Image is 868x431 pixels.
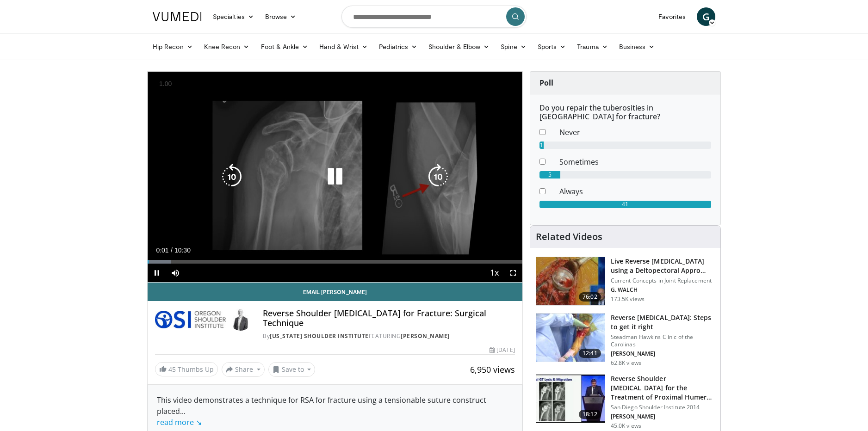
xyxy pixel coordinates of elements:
a: Hip Recon [147,37,198,56]
span: 12:41 [579,349,601,358]
a: Spine [495,37,532,56]
button: Save to [268,362,316,377]
a: Knee Recon [198,37,255,56]
a: 18:12 Reverse Shoulder [MEDICAL_DATA] for the Treatment of Proximal Humeral … San Diego Shoulder ... [536,374,715,430]
img: Avatar [229,308,252,331]
p: 45.0K views [611,422,641,430]
dd: Never [552,127,718,138]
p: G. WALCH [611,286,715,294]
p: Current Concepts in Joint Replacement [611,277,715,284]
a: Pediatrics [373,37,423,56]
a: Hand & Wrist [314,37,373,56]
div: [DATE] [490,346,515,354]
a: Trauma [571,37,614,56]
h3: Live Reverse [MEDICAL_DATA] using a Deltopectoral Appro… [611,257,715,275]
a: [US_STATE] Shoulder Institute [270,332,369,340]
span: 0:01 [156,246,168,254]
input: Search topics, interventions [341,6,527,28]
video-js: Video Player [148,72,522,283]
div: Progress Bar [148,260,522,264]
div: This video demonstrates a technique for RSA for fracture using a tensionable suture construct placed [157,394,513,428]
p: [PERSON_NAME] [611,350,715,357]
a: 76:02 Live Reverse [MEDICAL_DATA] using a Deltopectoral Appro… Current Concepts in Joint Replacem... [536,257,715,306]
span: 76:02 [579,292,601,302]
span: 18:12 [579,410,601,419]
div: By FEATURING [263,332,515,340]
button: Playback Rate [485,264,504,282]
dd: Always [552,186,718,197]
p: 173.5K views [611,296,645,303]
a: Sports [532,37,572,56]
div: 1 [539,142,544,149]
span: 10:30 [174,246,191,254]
h3: Reverse [MEDICAL_DATA]: Steps to get it right [611,313,715,332]
dd: Sometimes [552,156,718,167]
span: ... [157,406,202,427]
p: San Diego Shoulder Institute 2014 [611,404,715,411]
span: 45 [168,365,176,374]
h3: Reverse Shoulder [MEDICAL_DATA] for the Treatment of Proximal Humeral … [611,374,715,402]
img: 326034_0000_1.png.150x105_q85_crop-smart_upscale.jpg [536,314,605,362]
a: 45 Thumbs Up [155,362,218,376]
p: [PERSON_NAME] [611,413,715,420]
img: VuMedi Logo [153,12,202,21]
a: Foot & Ankle [255,37,314,56]
p: Steadman Hawkins Clinic of the Carolinas [611,333,715,348]
a: Browse [260,7,302,26]
span: 6,950 views [470,364,515,375]
a: 12:41 Reverse [MEDICAL_DATA]: Steps to get it right Steadman Hawkins Clinic of the Carolinas [PER... [536,313,715,367]
img: 684033_3.png.150x105_q85_crop-smart_upscale.jpg [536,257,605,305]
button: Mute [166,264,185,282]
div: 41 [539,201,711,208]
h4: Related Videos [536,231,602,242]
a: Favorites [653,7,691,26]
button: Pause [148,264,166,282]
a: [PERSON_NAME] [401,332,450,340]
p: 62.8K views [611,359,641,367]
span: / [171,246,173,254]
a: Specialties [207,7,260,26]
a: Shoulder & Elbow [423,37,495,56]
img: Oregon Shoulder Institute [155,308,226,331]
h6: Do you repair the tuberosities in [GEOGRAPHIC_DATA] for fracture? [539,104,711,121]
a: Email [PERSON_NAME] [148,283,522,301]
a: read more ↘ [157,417,202,427]
img: Q2xRg7exoPLTwO8X4xMDoxOjA4MTsiGN.150x105_q85_crop-smart_upscale.jpg [536,375,605,423]
h4: Reverse Shoulder [MEDICAL_DATA] for Fracture: Surgical Technique [263,308,515,328]
a: Business [614,37,661,56]
button: Fullscreen [504,264,522,282]
button: Share [222,362,265,377]
strong: Poll [539,78,553,88]
a: G [697,7,715,26]
div: 5 [539,171,560,179]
